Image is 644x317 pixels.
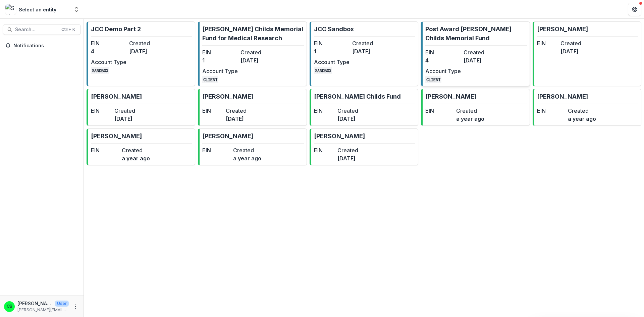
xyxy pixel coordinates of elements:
[310,128,418,165] a: [PERSON_NAME]EINCreated[DATE]
[425,48,461,56] dt: EIN
[91,67,109,74] code: SANDBOX
[337,146,358,154] dt: Created
[233,154,261,162] dd: a year ago
[464,48,499,56] dt: Created
[13,43,78,49] span: Notifications
[464,56,499,64] dd: [DATE]
[71,303,79,311] button: More
[314,47,350,55] dd: 1
[91,58,126,66] dt: Account Type
[202,131,253,141] p: [PERSON_NAME]
[19,6,56,13] div: Select an entity
[310,21,418,86] a: JCC SandboxEIN1Created[DATE]Account TypeSANDBOX
[198,128,307,165] a: [PERSON_NAME]EINCreateda year ago
[226,107,247,115] dt: Created
[202,24,304,43] p: [PERSON_NAME] Childs Memorial Fund for Medical Research
[537,39,558,47] dt: EIN
[55,301,69,307] p: User
[537,92,588,101] p: [PERSON_NAME]
[337,115,358,123] dd: [DATE]
[560,47,581,55] dd: [DATE]
[202,146,230,154] dt: EIN
[87,89,195,126] a: [PERSON_NAME]EINCreated[DATE]
[425,67,461,75] dt: Account Type
[198,89,307,126] a: [PERSON_NAME]EINCreated[DATE]
[533,21,641,86] a: [PERSON_NAME]EINCreated[DATE]
[202,107,223,115] dt: EIN
[202,67,238,75] dt: Account Type
[122,146,150,154] dt: Created
[425,24,527,43] p: Post Award [PERSON_NAME] Childs Memorial Fund
[314,146,335,154] dt: EIN
[91,24,141,34] p: JCC Demo Part 2
[17,307,69,313] p: [PERSON_NAME][EMAIL_ADDRESS][PERSON_NAME][DOMAIN_NAME]
[537,24,588,34] p: [PERSON_NAME]
[17,300,52,307] p: [PERSON_NAME]
[537,107,565,115] dt: EIN
[337,107,358,115] dt: Created
[3,24,81,35] button: Search...
[314,67,332,74] code: SANDBOX
[91,47,126,55] dd: 4
[425,76,441,83] code: CLIENT
[233,146,261,154] dt: Created
[352,47,388,55] dd: [DATE]
[91,107,112,115] dt: EIN
[202,92,253,101] p: [PERSON_NAME]
[456,115,484,123] dd: a year ago
[628,3,641,16] button: Get Help
[5,4,16,15] img: Select an entity
[352,39,388,47] dt: Created
[202,76,218,83] code: CLIENT
[87,128,195,165] a: [PERSON_NAME]EINCreateda year ago
[87,21,195,86] a: JCC Demo Part 2EIN4Created[DATE]Account TypeSANDBOX
[129,39,165,47] dt: Created
[114,115,135,123] dd: [DATE]
[91,92,142,101] p: [PERSON_NAME]
[314,92,401,101] p: [PERSON_NAME] Childs Fund
[421,89,530,126] a: [PERSON_NAME]EINCreateda year ago
[425,56,461,64] dd: 4
[72,3,81,16] button: Open entity switcher
[114,107,135,115] dt: Created
[240,48,276,56] dt: Created
[129,47,165,55] dd: [DATE]
[568,107,596,115] dt: Created
[226,115,247,123] dd: [DATE]
[122,154,150,162] dd: a year ago
[314,24,354,34] p: JCC Sandbox
[91,146,119,154] dt: EIN
[568,115,596,123] dd: a year ago
[91,39,126,47] dt: EIN
[3,40,81,51] button: Notifications
[560,39,581,47] dt: Created
[310,89,418,126] a: [PERSON_NAME] Childs FundEINCreated[DATE]
[337,154,358,162] dd: [DATE]
[425,92,476,101] p: [PERSON_NAME]
[91,131,142,141] p: [PERSON_NAME]
[198,21,307,86] a: [PERSON_NAME] Childs Memorial Fund for Medical ResearchEIN1Created[DATE]Account TypeCLIENT
[15,27,57,33] span: Search...
[202,48,238,56] dt: EIN
[314,131,365,141] p: [PERSON_NAME]
[456,107,484,115] dt: Created
[314,39,350,47] dt: EIN
[425,107,453,115] dt: EIN
[240,56,276,64] dd: [DATE]
[7,304,12,309] div: Christina Bruno
[314,107,335,115] dt: EIN
[202,56,238,64] dd: 1
[533,89,641,126] a: [PERSON_NAME]EINCreateda year ago
[314,58,350,66] dt: Account Type
[60,26,76,33] div: Ctrl + K
[421,21,530,86] a: Post Award [PERSON_NAME] Childs Memorial FundEIN4Created[DATE]Account TypeCLIENT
